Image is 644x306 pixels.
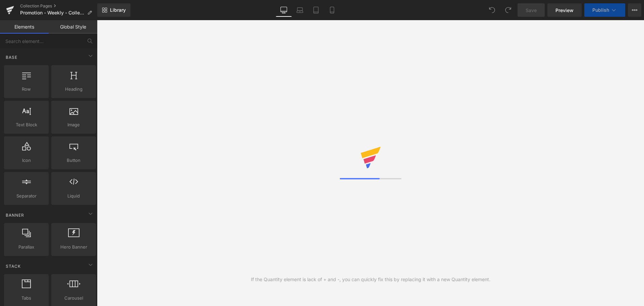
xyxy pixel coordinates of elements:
a: New Library [97,3,130,17]
span: Library [110,7,126,13]
span: Icon [6,157,47,164]
span: Stack [5,263,21,269]
a: Preview [547,3,582,17]
span: Preview [555,7,574,14]
span: Promotion - Weekly - Collection - Progress [20,10,85,15]
span: Button [53,157,94,164]
span: Parallax [6,244,47,251]
button: More [628,3,641,17]
span: Base [5,54,18,60]
span: Publish [592,7,609,13]
span: Hero Banner [53,244,94,251]
span: Heading [53,86,94,93]
span: Liquid [53,192,94,200]
a: Collection Pages [20,3,97,9]
span: Separator [6,192,47,200]
a: Desktop [276,3,292,17]
span: Row [6,86,47,93]
span: Save [526,7,537,14]
a: Mobile [324,3,340,17]
span: Text Block [6,121,47,128]
button: Redo [501,3,515,17]
a: Global Style [49,20,97,34]
span: Banner [5,212,25,218]
span: Tabs [6,295,47,302]
a: Laptop [292,3,308,17]
div: If the Quantity element is lack of + and -, you can quickly fix this by replacing it with a new Q... [251,276,490,283]
span: Carousel [53,295,94,302]
button: Publish [584,3,625,17]
button: Undo [485,3,499,17]
a: Tablet [308,3,324,17]
span: Image [53,121,94,128]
